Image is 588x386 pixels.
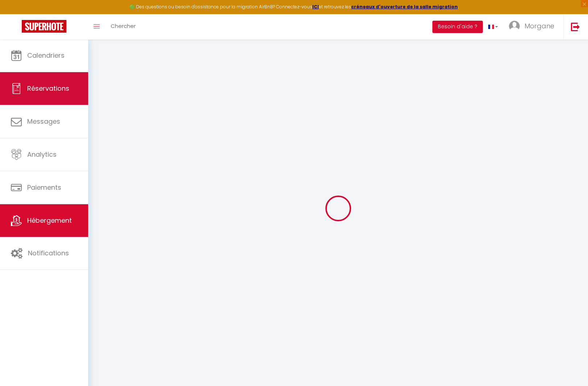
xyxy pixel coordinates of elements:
[105,14,141,40] a: Chercher
[27,84,69,93] span: Réservations
[27,51,65,60] span: Calendriers
[27,150,57,159] span: Analytics
[503,14,563,40] a: ... Morgane
[6,3,28,25] button: Ouvrir le widget de chat LiveChat
[22,20,66,33] img: Super Booking
[28,249,69,258] span: Notifications
[111,22,136,30] span: Chercher
[432,21,483,33] button: Besoin d'aide ?
[525,21,554,30] span: Morgane
[509,21,520,32] img: ...
[27,117,60,126] span: Messages
[27,216,72,225] span: Hébergement
[571,22,580,31] img: logout
[351,4,458,10] a: créneaux d'ouverture de la salle migration
[27,183,61,192] span: Paiements
[312,4,319,10] a: ICI
[557,353,583,381] iframe: Chat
